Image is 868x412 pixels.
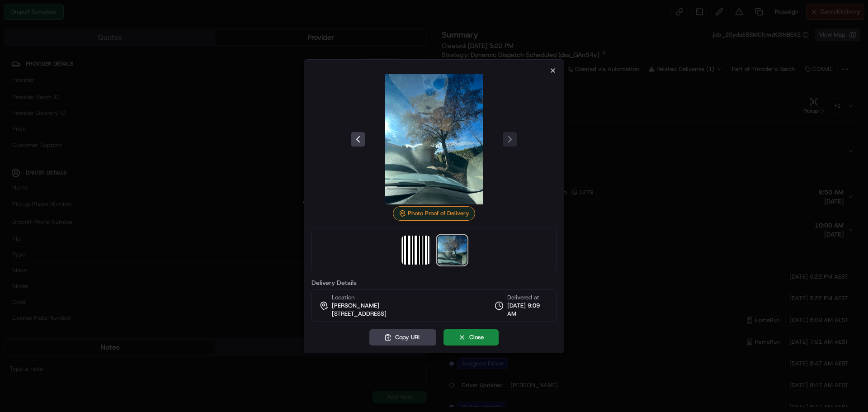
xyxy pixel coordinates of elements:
img: photo_proof_of_delivery image [369,74,499,204]
div: Photo Proof of Delivery [393,206,475,221]
img: barcode_scan_on_pickup image [401,236,430,265]
button: Close [443,329,499,346]
img: photo_proof_of_delivery image [438,236,467,265]
span: [PERSON_NAME] [332,302,379,310]
label: Delivery Details [311,279,557,286]
span: [DATE] 9:09 AM [507,302,549,318]
span: [STREET_ADDRESS] [332,310,387,318]
span: Location [332,294,354,302]
button: Copy URL [369,329,436,346]
span: Delivered at [507,294,549,302]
